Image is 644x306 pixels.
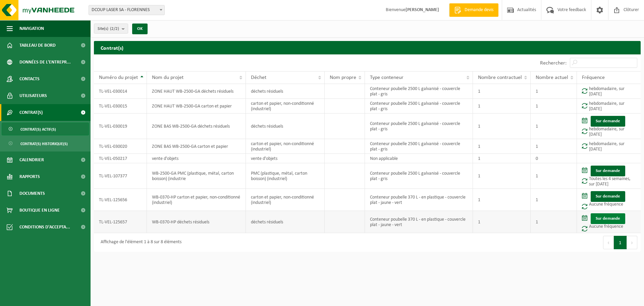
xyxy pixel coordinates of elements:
td: 1 [473,211,531,233]
td: WB-0370-HP carton et papier, non-conditionné (industriel) [147,189,246,211]
td: carton et papier, non-conditionné (industriel) [246,139,325,154]
span: Contrat(s) actif(s) [20,123,56,136]
td: carton et papier, non-conditionné (industriel) [246,189,325,211]
td: WB-2500-GA PMC (plastique, métal, carton boisson) (industrie [147,163,246,189]
td: Conteneur poubelle 370 L - en plastique - couvercle plat - jaune - vert [365,211,473,233]
label: Rechercher: [540,60,567,66]
a: Sur demande [591,213,625,224]
td: TL-VEL-050217 [94,154,147,163]
span: Type conteneur [370,75,404,80]
td: 1 [531,211,577,233]
td: TL-VEL-125657 [94,211,147,233]
span: Nom propre [330,75,356,80]
td: 1 [531,114,577,139]
td: 1 [473,163,531,189]
span: Calendrier [19,151,44,168]
span: Nombre actuel [536,75,568,80]
h2: Contrat(s) [94,41,641,54]
td: carton et papier, non-conditionné (industriel) [246,99,325,114]
count: (2/2) [110,27,119,31]
a: Sur demande [591,116,625,127]
td: vente d'objets [246,154,325,163]
span: Site(s) [98,24,119,34]
a: Sur demande [591,191,625,202]
span: Demande devis [463,7,495,13]
td: hebdomadaire, sur [DATE] [577,139,641,154]
td: Conteneur poubelle 2500 L galvanisé - couvercle plat - gris [365,139,473,154]
td: Aucune fréquence [577,189,641,211]
a: Contrat(s) historique(s) [2,137,89,150]
td: Conteneur poubelle 2500 L galvanisé - couvercle plat - gris [365,84,473,99]
span: Nombre contractuel [478,75,522,80]
td: 1 [473,139,531,154]
a: Demande devis [449,3,498,17]
td: Conteneur poubelle 2500 L galvanisé - couvercle plat - gris [365,99,473,114]
span: Nom du projet [152,75,183,80]
td: 0 [531,154,577,163]
strong: [PERSON_NAME] [406,7,439,12]
td: TL-VEL-107377 [94,163,147,189]
td: TL-VEL-030014 [94,84,147,99]
td: 1 [473,114,531,139]
span: Navigation [19,20,44,37]
td: 1 [473,99,531,114]
td: TL-VEL-030020 [94,139,147,154]
td: déchets résiduels [246,211,325,233]
span: Documents [19,185,45,202]
td: hebdomadaire, sur [DATE] [577,99,641,114]
td: déchets résiduels [246,114,325,139]
span: DCOUP LASER SA - FLORENNES [89,5,164,15]
td: vente d'objets [147,154,246,163]
span: DCOUP LASER SA - FLORENNES [89,5,165,15]
a: Sur demande [591,166,625,176]
span: Données de l'entrepr... [19,54,71,71]
span: Numéro du projet [99,75,138,80]
td: ZONE BAS WB-2500-GA déchets résiduels [147,114,246,139]
td: déchets résiduels [246,84,325,99]
span: Tableau de bord [19,37,56,54]
td: TL-VEL-030015 [94,99,147,114]
td: hebdomadaire, sur [DATE] [577,84,641,99]
td: 1 [531,139,577,154]
td: PMC (plastique, métal, carton boisson) (industriel) [246,163,325,189]
button: Previous [603,236,614,249]
span: Déchet [251,75,266,80]
span: Utilisateurs [19,87,47,104]
td: 1 [531,189,577,211]
span: Contacts [19,71,40,87]
td: Conteneur poubelle 2500 L galvanisé - couvercle plat - gris [365,163,473,189]
button: Site(s)(2/2) [94,24,128,34]
td: Aucune fréquence [577,211,641,233]
td: 1 [531,163,577,189]
td: TL-VEL-125656 [94,189,147,211]
td: WB-0370-HP déchets résiduels [147,211,246,233]
td: ZONE HAUT WB-2500-GA déchets résiduels [147,84,246,99]
button: Next [627,236,637,249]
span: Contrat(s) [19,104,43,121]
td: ZONE BAS WB-2500-GA carton et papier [147,139,246,154]
td: 1 [531,99,577,114]
td: 1 [531,84,577,99]
span: Conditions d'accepta... [19,219,70,235]
button: OK [132,24,148,34]
div: Affichage de l'élément 1 à 8 sur 8 éléments [97,236,181,249]
a: Contrat(s) actif(s) [2,123,89,135]
td: Conteneur poubelle 2500 L galvanisé - couvercle plat - gris [365,114,473,139]
td: Conteneur poubelle 370 L - en plastique - couvercle plat - jaune - vert [365,189,473,211]
td: Toutes les 4 semaines, sur [DATE] [577,163,641,189]
span: Contrat(s) historique(s) [20,137,68,150]
td: 1 [473,154,531,163]
td: TL-VEL-030019 [94,114,147,139]
button: 1 [614,236,627,249]
td: Non applicable [365,154,473,163]
td: ZONE HAUT WB-2500-GA carton et papier [147,99,246,114]
td: 1 [473,189,531,211]
span: Rapports [19,168,40,185]
span: Fréquence [582,75,605,80]
span: Boutique en ligne [19,202,60,219]
td: hebdomadaire, sur [DATE] [577,114,641,139]
td: 1 [473,84,531,99]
